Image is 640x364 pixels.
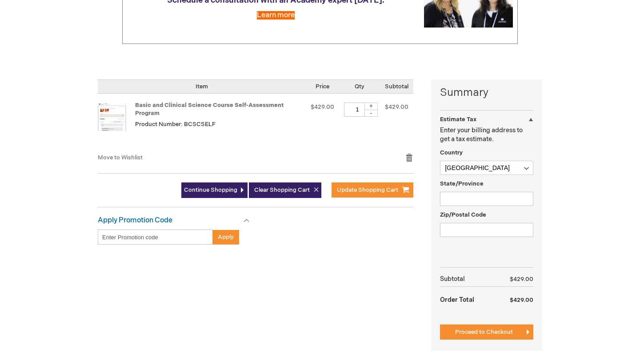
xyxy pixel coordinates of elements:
[510,297,533,304] span: $429.00
[455,328,513,336] span: Proceed to Checkout
[440,116,476,123] strong: Estimate Tax
[510,276,533,283] span: $429.00
[337,186,398,194] span: Update Shopping Cart
[98,103,135,144] a: Basic and Clinical Science Course Self-Assessment Program
[440,149,463,156] span: Country
[440,211,486,218] span: Zip/Postal Code
[440,272,493,287] th: Subtotal
[135,121,216,128] span: Product Number: BCSCSELF
[135,102,284,117] a: Basic and Clinical Science Course Self-Assessment Program
[316,83,329,90] span: Price
[332,182,413,198] button: Update Shopping Cart
[254,186,310,194] span: Clear Shopping Cart
[364,103,378,110] div: +
[385,83,408,90] span: Subtotal
[218,233,234,241] span: Apply
[440,126,533,144] p: Enter your billing address to get a tax estimate.
[440,85,533,100] strong: Summary
[212,229,239,245] button: Apply
[98,229,213,245] input: Enter Promotion code
[440,292,474,307] strong: Order Total
[98,154,143,161] a: Move to Wishlist
[184,186,237,194] span: Continue Shopping
[440,324,533,340] button: Proceed to Checkout
[440,180,484,187] span: State/Province
[257,11,295,20] a: Learn more
[355,83,364,90] span: Qty
[196,83,208,90] span: Item
[311,103,334,111] span: $429.00
[385,103,408,111] span: $429.00
[249,182,321,198] button: Clear Shopping Cart
[98,103,126,131] img: Basic and Clinical Science Course Self-Assessment Program
[364,110,378,117] div: -
[98,216,172,225] strong: Apply Promotion Code
[344,103,371,117] input: Qty
[181,182,248,198] a: Continue Shopping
